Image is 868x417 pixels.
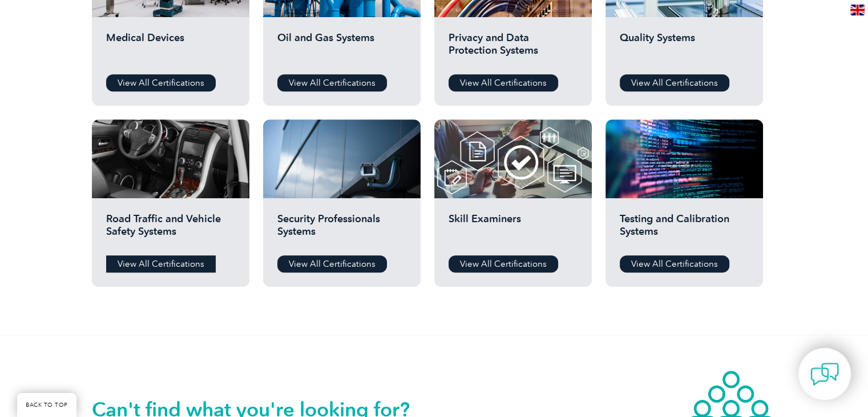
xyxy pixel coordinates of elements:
[277,74,387,91] a: View All Certifications
[850,5,865,15] img: en
[620,74,729,91] a: View All Certifications
[106,74,216,91] a: View All Certifications
[810,360,839,388] img: contact-chat.png
[277,31,406,66] h2: Oil and Gas Systems
[449,74,558,91] a: View All Certifications
[620,255,729,272] a: View All Certifications
[449,212,578,247] h2: Skill Examiners
[277,255,387,272] a: View All Certifications
[449,31,578,66] h2: Privacy and Data Protection Systems
[106,212,235,247] h2: Road Traffic and Vehicle Safety Systems
[620,212,749,247] h2: Testing and Calibration Systems
[620,31,749,66] h2: Quality Systems
[106,255,216,272] a: View All Certifications
[17,393,76,417] a: BACK TO TOP
[449,255,558,272] a: View All Certifications
[106,31,235,66] h2: Medical Devices
[277,212,406,247] h2: Security Professionals Systems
